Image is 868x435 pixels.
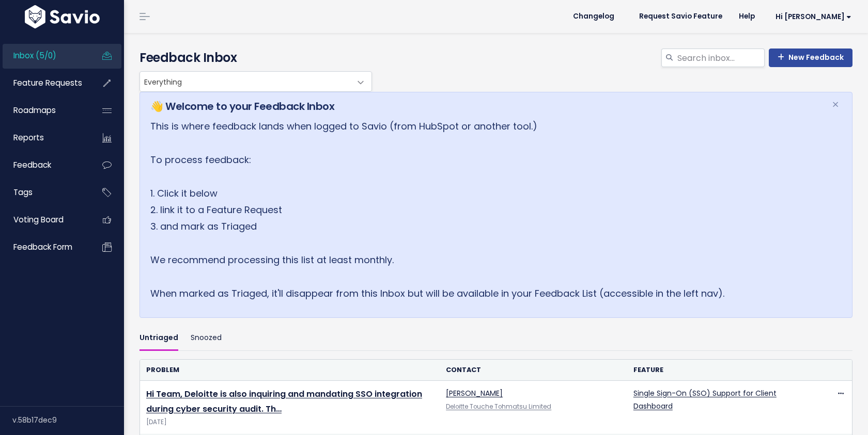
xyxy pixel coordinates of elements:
a: Voting Board [3,208,86,232]
a: Snoozed [191,326,222,350]
a: Untriaged [139,326,178,350]
span: Changelog [573,13,614,20]
h4: Feedback Inbox [139,49,853,67]
a: Request Savio Feature [631,9,731,24]
th: Problem [140,360,440,381]
a: Feature Requests [3,71,86,95]
a: Feedback form [3,235,86,259]
th: Contact [440,360,627,381]
span: Reports [13,132,44,143]
span: Everything [139,71,372,92]
span: [DATE] [146,417,433,428]
span: Feedback [13,159,51,170]
h5: 👋 Welcome to your Feedback Inbox [150,99,819,114]
span: × [832,96,839,113]
a: Deloitte Touche Tohmatsu Limited [446,402,551,411]
button: Close [822,92,849,117]
a: Hi Team, Deloitte is also inquiring and mandating SSO integration during cyber security audit. Th… [146,388,422,415]
a: Hi [PERSON_NAME] [763,9,860,25]
a: [PERSON_NAME] [446,388,503,398]
a: Feedback [3,153,86,177]
th: Feature [627,360,815,381]
span: Hi [PERSON_NAME] [776,13,851,21]
span: Voting Board [13,214,64,225]
span: Inbox (5/0) [13,50,56,61]
span: Feature Requests [13,77,82,88]
img: logo-white.9d6f32f41409.svg [22,5,102,28]
p: This is where feedback lands when logged to Savio (from HubSpot or another tool.) To process feed... [150,118,819,302]
span: Everything [140,72,351,91]
a: Inbox (5/0) [3,44,86,68]
ul: Filter feature requests [139,326,853,350]
span: Tags [13,187,33,198]
a: New Feedback [769,49,853,67]
a: Single Sign-On (SSO) Support for Client Dashboard [633,388,777,411]
input: Search inbox... [676,49,765,67]
a: Reports [3,126,86,150]
a: Help [731,9,763,24]
a: Tags [3,181,86,204]
div: v.58b17dec9 [12,407,124,433]
span: Roadmaps [13,105,56,116]
a: Roadmaps [3,99,86,122]
span: Feedback form [13,241,72,252]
